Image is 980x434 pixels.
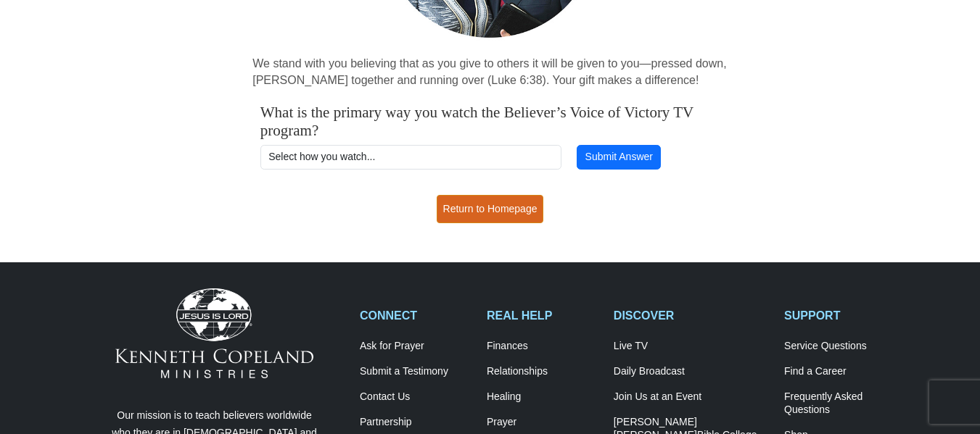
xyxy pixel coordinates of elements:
h2: DISCOVER [614,309,769,322]
h2: CONNECT [360,309,472,322]
a: Find a Career [784,365,896,378]
a: Join Us at an Event [614,391,769,404]
h2: SUPPORT [784,309,896,322]
a: Daily Broadcast [614,365,769,378]
a: Partnership [360,416,472,429]
h2: REAL HELP [487,309,598,322]
button: Submit Answer [577,145,661,170]
p: We stand with you believing that as you give to others it will be given to you—pressed down, [PER... [252,56,728,89]
a: Service Questions [784,340,896,353]
h4: What is the primary way you watch the Believer’s Voice of Victory TV program? [260,104,720,140]
a: Ask for Prayer [360,340,472,353]
a: Finances [487,340,598,353]
a: Frequently AskedQuestions [784,391,896,417]
a: Healing [487,391,598,404]
a: Live TV [614,340,769,353]
img: Kenneth Copeland Ministries [115,288,313,378]
a: Prayer [487,416,598,429]
a: Relationships [487,365,598,378]
a: Submit a Testimony [360,365,472,378]
a: Contact Us [360,391,472,404]
a: Return to Homepage [437,195,544,223]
